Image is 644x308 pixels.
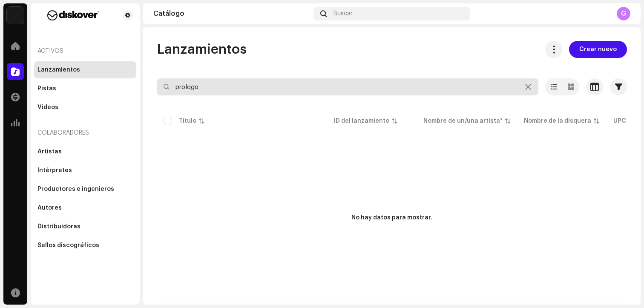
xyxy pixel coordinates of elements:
div: No hay datos para mostrar. [351,213,432,222]
div: Intérpretes [37,167,72,174]
div: Distribuidoras [37,223,80,230]
re-m-nav-item: Videos [34,99,136,116]
re-m-nav-item: Lanzamientos [34,61,136,78]
div: Sellos discográficos [37,242,99,249]
div: Catálogo [153,10,310,17]
re-m-nav-item: Distribuidoras [34,218,136,235]
div: Pistas [37,85,56,92]
div: G [617,7,630,20]
span: Crear nuevo [579,41,617,58]
re-m-nav-item: Artistas [34,143,136,160]
button: Crear nuevo [569,41,627,58]
re-a-nav-header: Colaboradores [34,123,136,143]
re-m-nav-item: Autores [34,199,136,216]
re-m-nav-item: Intérpretes [34,162,136,179]
re-a-nav-header: Activos [34,41,136,61]
div: Artistas [37,148,62,155]
img: 297a105e-aa6c-4183-9ff4-27133c00f2e2 [7,7,24,24]
span: Buscar [333,10,353,17]
div: Videos [37,104,58,111]
re-m-nav-item: Productores e ingenieros [34,181,136,198]
img: f29a3560-dd48-4e38-b32b-c7dc0a486f0f [37,10,109,20]
input: Buscar [157,78,538,95]
re-m-nav-item: Pistas [34,80,136,97]
div: Autores [37,204,62,211]
div: Productores e ingenieros [37,186,114,193]
re-m-nav-item: Sellos discográficos [34,237,136,254]
div: Lanzamientos [37,66,80,73]
span: Lanzamientos [157,41,247,58]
